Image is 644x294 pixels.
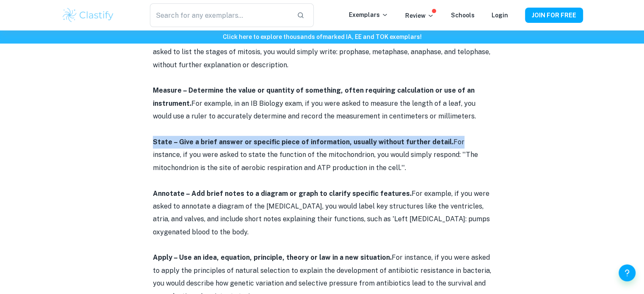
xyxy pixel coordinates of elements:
[525,8,583,23] button: JOIN FOR FREE
[405,11,434,20] p: Review
[492,12,508,19] a: Login
[2,32,642,41] h6: Click here to explore thousands of marked IA, EE and TOK exemplars !
[153,33,492,71] p: For instance, if you were asked to list the stages of mitosis, you would simply write: prophase, ...
[153,138,453,146] strong: State – Give a brief answer or specific piece of information, usually without further detail.
[153,84,492,123] p: For example, in an IB Biology exam, if you were asked to measure the length of a leaf, you would ...
[153,187,492,239] p: For example, if you were asked to annotate a diagram of the [MEDICAL_DATA], you would label key s...
[153,253,392,261] strong: Apply – Use an idea, equation, principle, theory or law in a new situation.
[153,136,492,174] p: For instance, if you were asked to state the function of the mitochondrion, you would simply resp...
[349,10,388,19] p: Exemplars
[61,7,115,24] img: Clastify logo
[451,12,475,19] a: Schools
[150,3,290,27] input: Search for any exemplars...
[153,86,475,107] strong: Measure – Determine the value or quantity of something, often requiring calculation or use of an ...
[619,264,636,281] button: Help and Feedback
[153,190,412,198] strong: Annotate – Add brief notes to a diagram or graph to clarify specific features.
